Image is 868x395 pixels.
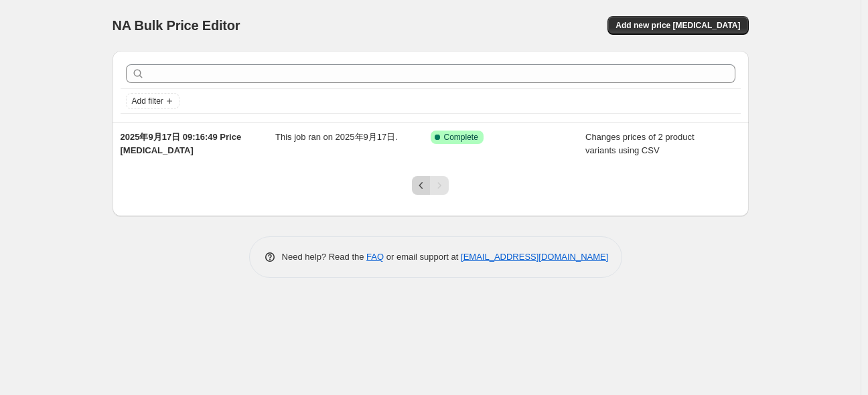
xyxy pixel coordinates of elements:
[366,252,384,262] a: FAQ
[607,16,748,35] button: Add new price [MEDICAL_DATA]
[384,252,461,262] span: or email support at
[616,20,740,31] span: Add new price [MEDICAL_DATA]
[412,176,449,195] nav: Pagination
[444,132,478,143] span: Complete
[132,96,163,106] span: Add filter
[121,132,242,155] span: 2025年9月17日 09:16:49 Price [MEDICAL_DATA]
[275,132,398,142] span: This job ran on 2025年9月17日.
[585,132,695,155] span: Changes prices of 2 product variants using CSV
[282,252,367,262] span: Need help? Read the
[461,252,608,262] a: [EMAIL_ADDRESS][DOMAIN_NAME]
[412,176,431,195] button: Previous
[113,18,240,33] span: NA Bulk Price Editor
[126,93,179,109] button: Add filter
